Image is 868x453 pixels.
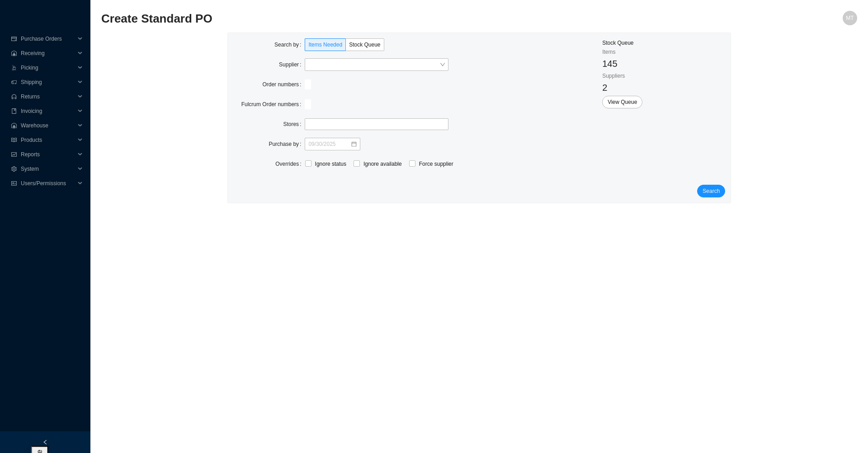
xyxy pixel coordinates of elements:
[602,83,607,93] span: 2
[21,89,75,104] span: Returns
[21,32,75,46] span: Purchase Orders
[11,108,17,114] span: book
[21,46,75,61] span: Receiving
[608,98,637,107] span: View Queue
[11,166,17,172] span: setting
[697,185,725,197] button: Search
[21,176,75,191] span: Users/Permissions
[11,137,17,143] span: read
[11,94,17,99] span: customer-service
[21,133,75,147] span: Products
[241,98,305,111] label: Fulcrum Order numbers
[703,187,720,196] span: Search
[21,104,75,118] span: Invoicing
[283,118,305,131] label: Stores
[349,42,380,48] span: Stock Queue
[602,38,642,47] div: Stock Queue
[602,71,642,80] div: Suppliers
[42,439,48,445] span: left
[360,159,406,168] span: Ignore available
[11,36,17,42] span: credit-card
[602,59,617,69] span: 145
[308,42,342,48] span: Items Needed
[262,78,305,91] label: Order numbers
[311,159,350,168] span: Ignore status
[11,181,17,186] span: idcard
[21,118,75,133] span: Warehouse
[415,159,457,168] span: Force supplier
[274,38,305,51] label: Search by
[269,138,305,150] label: Purchase by
[602,47,642,56] div: Items
[602,96,642,108] button: View Queue
[308,140,350,149] input: 09/30/2025
[275,158,305,170] label: Overrides
[21,75,75,89] span: Shipping
[11,152,17,157] span: fund
[101,11,668,27] h2: Create Standard PO
[21,147,75,162] span: Reports
[846,11,854,25] span: MT
[279,58,305,71] label: Supplier:
[21,61,75,75] span: Picking
[21,162,75,176] span: System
